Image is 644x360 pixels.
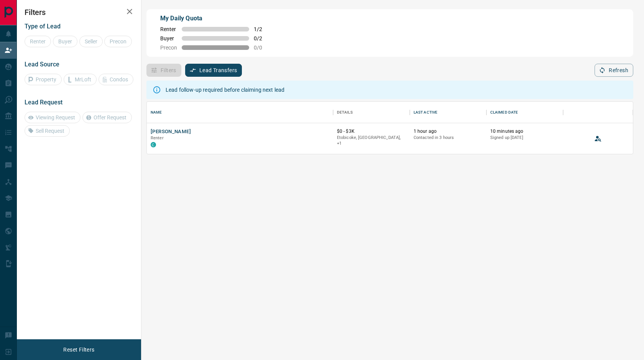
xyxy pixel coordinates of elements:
span: Renter [160,26,177,32]
div: Lead follow-up required before claiming next lead [166,83,284,97]
div: Name [147,102,333,123]
div: Claimed Date [486,102,563,123]
p: My Daily Quota [160,14,271,23]
div: condos.ca [151,142,156,147]
h2: Filters [25,8,133,17]
span: Buyer [160,35,177,41]
div: Name [151,102,162,123]
button: View Lead [592,133,604,144]
p: Toronto [337,135,406,147]
span: Type of Lead [25,23,61,30]
p: $0 - $3K [337,128,406,135]
span: 0 / 2 [254,35,271,41]
div: Details [333,102,410,123]
span: Lead Request [25,99,62,106]
span: Lead Source [25,61,59,68]
div: Last Active [410,102,486,123]
span: Precon [160,45,177,51]
span: 0 / 0 [254,45,271,51]
p: 10 minutes ago [490,128,559,135]
p: Signed up [DATE] [490,135,559,141]
div: Details [337,102,353,123]
span: 1 / 2 [254,26,271,32]
button: Lead Transfers [185,64,242,77]
span: Renter [151,135,164,140]
div: Claimed Date [490,102,518,123]
div: Last Active [414,102,437,123]
p: 1 hour ago [414,128,483,135]
p: Contacted in 3 hours [414,135,483,141]
button: Refresh [595,64,633,77]
svg: View Lead [594,135,602,142]
button: Reset Filters [58,343,99,356]
button: [PERSON_NAME] [151,128,191,135]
